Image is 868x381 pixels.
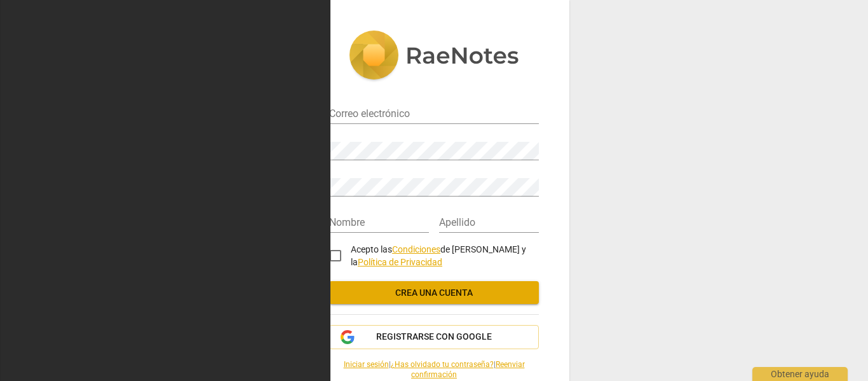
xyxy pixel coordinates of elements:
button: Crea una cuenta [329,281,539,304]
span: Crea una cuenta [339,287,529,300]
a: Reenviar confirmación [411,360,525,380]
span: Registrarse con Google [376,331,492,343]
a: ¿Has olvidado tu contraseña? [391,360,494,369]
a: Iniciar sesión [344,360,389,369]
img: 5ac2273c67554f335776073100b6d88f.svg [349,31,519,83]
a: Política de Privacidad [358,257,442,267]
div: Obtener ayuda [752,367,848,381]
span: | | [329,359,539,380]
button: Registrarse con Google [329,325,539,349]
a: Condiciones [392,244,440,254]
span: Acepto las de [PERSON_NAME] y la [351,244,526,268]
